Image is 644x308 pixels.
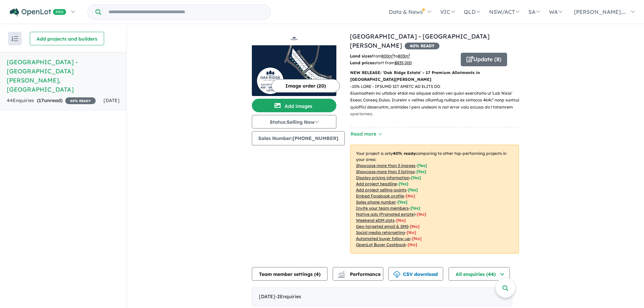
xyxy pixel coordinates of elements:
span: [No] [396,218,406,223]
img: sort.svg [11,36,18,41]
button: Team member settings (4) [252,267,328,281]
p: from [350,53,456,60]
u: $ 835,000 [395,60,412,65]
span: [ Yes ] [408,187,418,192]
img: line-chart.svg [338,271,344,275]
u: Geo-targeted email & SMS [356,224,408,229]
sup: 2 [408,53,410,57]
u: Add project selling-points [356,187,406,192]
span: [ Yes ] [399,181,408,186]
img: Oak Ridge Estate - Narre Warren North [252,45,336,96]
span: [DATE] [103,97,120,103]
u: 803 m [398,53,410,58]
span: Performance [339,271,381,277]
span: 40 % READY [405,43,439,49]
u: Showcase more than 3 images [356,163,415,168]
u: Native ads (Promoted estate) [356,212,415,217]
span: [No] [417,212,426,217]
b: Land sizes [350,53,372,58]
span: - 2 Enquir ies [275,293,301,300]
span: 40 % READY [65,97,96,104]
button: All enquiries (44) [449,267,510,281]
button: Update (8) [461,53,507,66]
p: start from [350,60,456,66]
u: 800 m [381,53,394,58]
span: 4 [316,271,319,277]
button: Add projects and builders [30,32,104,45]
span: to [394,53,410,58]
span: [No] [412,236,422,241]
img: Oak Ridge Estate - Narre Warren North Logo [255,34,334,43]
b: Land prices [350,60,374,65]
div: [DATE] [252,287,512,306]
a: Oak Ridge Estate - Narre Warren North LogoOak Ridge Estate - Narre Warren North [252,32,336,96]
a: [GEOGRAPHIC_DATA] - [GEOGRAPHIC_DATA][PERSON_NAME] [350,32,490,49]
u: Social media retargeting [356,230,405,235]
span: 17 [39,97,44,103]
button: Image order (20) [271,79,340,93]
u: Embed Facebook profile [356,193,404,198]
button: Sales Number:[PHONE_NUMBER] [252,131,345,145]
img: Openlot PRO Logo White [10,8,66,17]
span: [PERSON_NAME].... [574,8,626,15]
button: Performance [333,267,383,281]
p: - 10% LORE - IPSUMD SIT AMETC AD ELITS DO Eiusmodtem inc utlabor etdol ma aliquae admin ven quisn... [350,83,524,248]
button: Status:Selling Now [252,115,336,128]
input: Try estate name, suburb, builder or developer [102,5,269,19]
u: Weekend eDM slots [356,218,395,223]
span: [ Yes ] [410,206,420,211]
span: [ Yes ] [398,199,407,205]
img: download icon [393,271,400,278]
img: bar-chart.svg [338,273,345,278]
span: [ No ] [406,193,415,198]
strong: ( unread) [37,97,63,103]
u: Showcase more than 3 listings [356,169,415,174]
u: OpenLot Buyer Cashback [356,242,406,247]
span: [No] [407,230,416,235]
u: Automated buyer follow-up [356,236,410,241]
p: NEW RELEASE: 'Oak Ridge Estate' - 17 Premium Allotments in [GEOGRAPHIC_DATA][PERSON_NAME] [350,69,519,83]
span: [No] [408,242,417,247]
b: 40 % ready [393,151,415,156]
button: CSV download [388,267,443,281]
u: Display pricing information [356,175,409,180]
span: [ Yes ] [417,163,427,168]
button: Read more [350,130,382,138]
sup: 2 [392,53,394,57]
button: Add images [252,99,336,112]
span: [ Yes ] [411,175,421,180]
u: Invite your team members [356,206,409,211]
span: [ Yes ] [416,169,426,174]
span: [No] [410,224,420,229]
div: 44 Enquir ies [7,97,96,105]
p: Your project is only comparing to other top-performing projects in your area: - - - - - - - - - -... [350,145,519,254]
u: Sales phone number [356,199,396,205]
h5: [GEOGRAPHIC_DATA] - [GEOGRAPHIC_DATA][PERSON_NAME] , [GEOGRAPHIC_DATA] [7,57,120,94]
u: Add project headline [356,181,397,186]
